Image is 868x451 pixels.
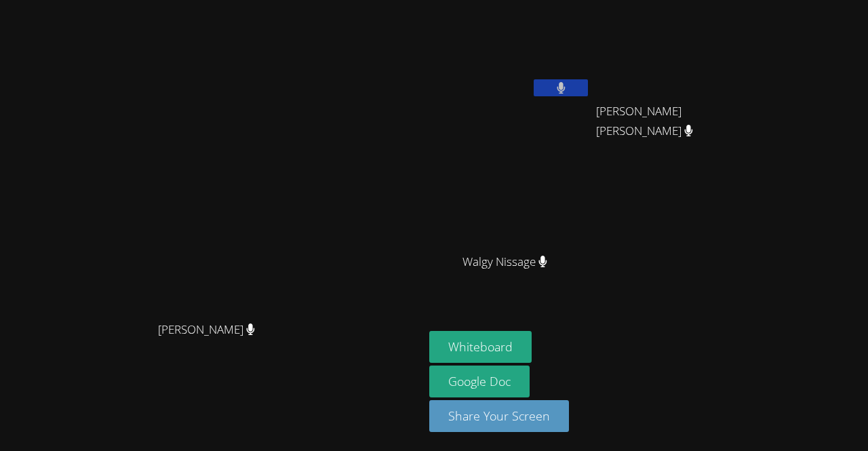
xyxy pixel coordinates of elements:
[462,252,547,272] span: Walgy Nissage
[158,320,255,340] span: [PERSON_NAME]
[429,400,569,432] button: Share Your Screen
[429,366,530,397] a: Google Doc
[429,331,532,363] button: Whiteboard
[596,102,747,141] span: [PERSON_NAME] [PERSON_NAME]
